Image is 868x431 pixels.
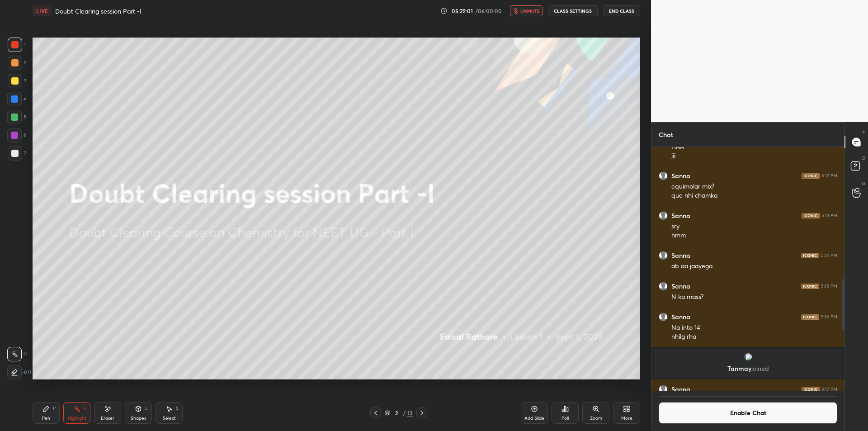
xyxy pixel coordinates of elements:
p: Chat [651,123,680,147]
div: Shapes [131,416,146,421]
div: ab aa jaayega [671,262,837,271]
div: Poll [561,416,569,421]
div: Na into 14 [671,323,837,332]
div: Pen [42,416,50,421]
div: LIVE [33,5,52,16]
h6: Sanna [671,385,690,393]
div: HAA [671,142,837,152]
h6: Sanna [671,212,690,220]
div: 2 [392,410,401,416]
span: joined [751,364,769,373]
div: Highlight [68,416,86,421]
div: 5:17 PM [821,387,837,392]
img: iconic-dark.1390631f.png [801,314,819,320]
div: 5:13 PM [821,213,837,218]
div: 5:16 PM [821,314,837,320]
div: S [176,406,179,411]
div: jii [671,152,837,161]
div: 13 [407,409,413,417]
div: 5:14 PM [821,253,837,258]
button: End Class [603,5,640,16]
div: Add Slide [524,416,544,421]
img: default.png [659,211,668,220]
div: 3 [8,74,26,88]
img: default.png [659,251,668,260]
img: iconic-dark.1390631f.png [802,173,820,179]
div: hmm [671,231,837,240]
p: H [28,370,31,374]
p: T [863,129,865,136]
div: sry [671,222,837,231]
button: Enable Chat [659,402,837,424]
div: 2 [8,56,26,70]
h6: Sanna [671,172,690,180]
img: iconic-dark.1390631f.png [801,253,819,258]
img: default.png [659,171,668,180]
img: iconic-dark.1390631f.png [802,213,820,218]
span: unmute [520,8,540,14]
h6: Sanna [671,282,690,290]
button: CLASS SETTINGS [548,5,598,16]
img: default.png [659,313,668,322]
div: H [83,406,86,411]
h4: Doubt Clearing session Part -I [55,7,142,15]
p: Tanmay [659,365,837,372]
img: iconic-dark.1390631f.png [802,387,820,392]
p: G [862,180,865,187]
div: 7 [8,146,26,161]
div: L [145,406,148,411]
div: que nhi chamka [671,191,837,200]
div: 5 [7,110,26,124]
div: nhilg rha [671,332,837,341]
div: equimolar mix? [671,182,837,191]
h6: Sanna [671,251,690,260]
div: More [621,416,632,421]
div: 1 [8,38,26,52]
p: D [862,155,865,161]
button: unmute [510,5,542,16]
div: grid [651,147,844,391]
div: Zoom [590,416,602,421]
img: 3 [744,352,753,361]
div: 5:12 PM [821,173,837,179]
h6: Sanna [671,313,690,321]
img: iconic-dark.1390631f.png [801,284,819,289]
div: Eraser [101,416,114,421]
div: 6 [7,128,26,142]
div: N ka mass? [671,293,837,302]
div: / [403,410,406,416]
div: 5:15 PM [821,284,837,289]
img: default.png [659,282,668,291]
div: P [53,406,56,411]
div: 4 [7,92,26,106]
img: default.png [659,385,668,394]
p: H [24,352,27,356]
img: shiftIcon.72a6c929.svg [24,370,27,374]
div: Select [163,416,176,421]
